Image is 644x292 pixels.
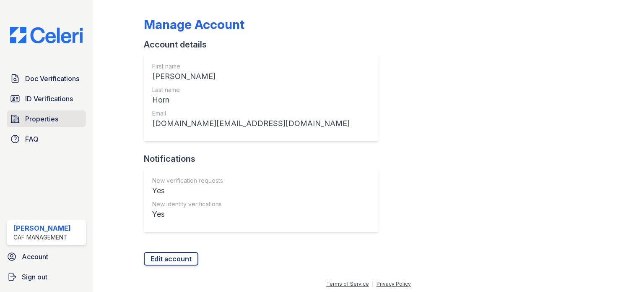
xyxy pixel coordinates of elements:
[7,110,86,127] a: Properties
[3,27,89,43] img: CE_Logo_Blue-a8612792a0a2168367f1c8372b55b34899dd931a85d93a1a3d3e32e68fde9ad4.png
[3,248,89,265] a: Account
[152,109,350,118] div: Email
[25,134,39,144] span: FAQ
[144,252,198,266] a: Edit account
[152,208,223,220] div: Yes
[22,252,48,262] span: Account
[152,71,350,82] div: [PERSON_NAME]
[326,281,369,287] a: Terms of Service
[152,86,350,94] div: Last name
[7,90,86,107] a: ID Verifications
[25,114,58,124] span: Properties
[22,272,47,282] span: Sign out
[152,94,350,106] div: Horn
[7,131,86,147] a: FAQ
[152,62,350,71] div: First name
[144,17,244,32] div: Manage Account
[25,74,79,84] span: Doc Verifications
[25,94,73,104] span: ID Verifications
[152,185,223,197] div: Yes
[13,223,71,233] div: [PERSON_NAME]
[3,268,89,285] a: Sign out
[152,176,223,185] div: New verification requests
[152,118,350,129] div: [DOMAIN_NAME][EMAIL_ADDRESS][DOMAIN_NAME]
[144,153,385,165] div: Notifications
[152,200,223,208] div: New identity verifications
[13,233,71,242] div: CAF Management
[144,39,385,50] div: Account details
[377,281,411,287] a: Privacy Policy
[372,281,374,287] div: |
[7,70,86,87] a: Doc Verifications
